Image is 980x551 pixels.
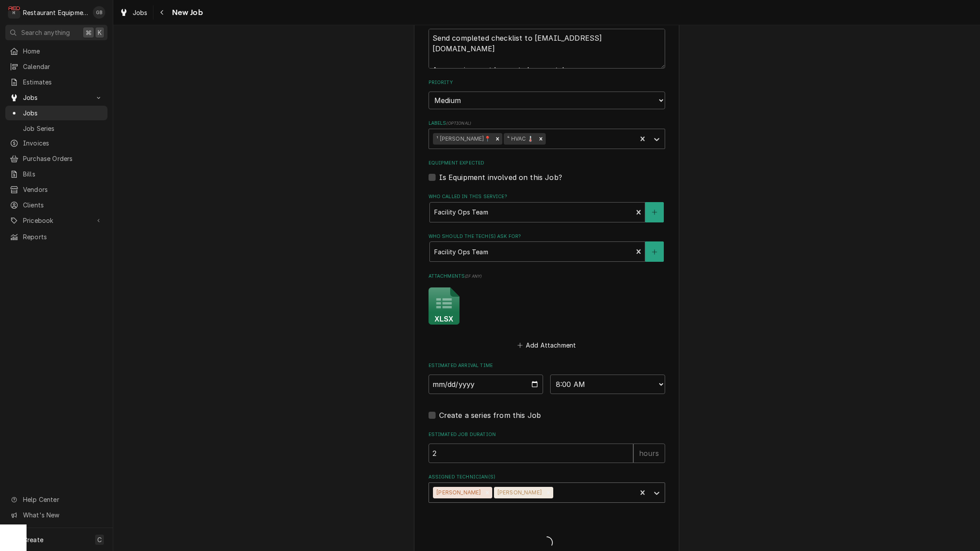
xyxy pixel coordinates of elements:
[439,172,562,183] label: Is Equipment involved on this Job?
[429,79,665,86] label: Priority
[23,185,103,194] span: Vendors
[429,193,665,222] div: Who called in this service?
[5,151,107,166] a: Purchase Orders
[516,339,578,352] button: Add Attachment
[429,431,665,463] div: Estimated Job Duration
[23,154,103,163] span: Purchase Orders
[493,133,502,145] div: Remove ¹ Beckley📍
[5,198,107,212] a: Clients
[429,375,544,394] input: Date
[23,62,103,71] span: Calendar
[116,5,151,20] a: Jobs
[133,8,148,17] span: Jobs
[429,474,665,502] div: Assigned Technician(s)
[23,495,102,504] span: Help Center
[5,182,107,197] a: Vendors
[5,59,107,74] a: Calendar
[155,5,169,19] button: Navigate back
[23,77,103,87] span: Estimates
[433,487,482,498] div: [PERSON_NAME]
[429,79,665,109] div: Priority
[429,120,665,149] div: Labels
[645,241,664,262] button: Create New Contact
[439,410,541,421] label: Create a series from this Job
[429,160,665,182] div: Equipment Expected
[23,124,103,133] span: Job Series
[633,444,665,463] div: hours
[5,25,107,40] button: Search anything⌘K
[23,108,103,118] span: Jobs
[536,133,546,145] div: Remove ⁴ HVAC 🌡️
[23,200,103,210] span: Clients
[5,75,107,89] a: Estimates
[5,213,107,228] a: Go to Pricebook
[5,136,107,150] a: Invoices
[5,508,107,522] a: Go to What's New
[5,106,107,120] a: Jobs
[429,16,665,68] div: Technician Instructions
[5,492,107,507] a: Go to Help Center
[429,233,665,262] div: Who should the tech(s) ask for?
[23,169,103,179] span: Bills
[23,8,88,17] div: Restaurant Equipment Diagnostics
[652,209,657,215] svg: Create New Contact
[23,216,90,225] span: Pricebook
[23,138,103,148] span: Invoices
[23,232,103,241] span: Reports
[98,28,102,37] span: K
[23,536,43,543] span: Create
[429,160,665,167] label: Equipment Expected
[482,487,492,498] div: Remove Hunter Ralston
[23,93,90,102] span: Jobs
[23,510,102,520] span: What's New
[97,535,102,544] span: C
[93,6,105,19] div: Gary Beaver's Avatar
[85,28,92,37] span: ⌘
[8,6,20,19] div: Restaurant Equipment Diagnostics's Avatar
[645,202,664,222] button: Create New Contact
[550,375,665,394] select: Time Select
[544,487,553,498] div: Remove Chuck Almond
[429,273,665,352] div: Attachments
[169,7,203,19] span: New Job
[429,233,665,240] label: Who should the tech(s) ask for?
[8,6,20,19] div: R
[429,431,665,438] label: Estimated Job Duration
[21,28,70,37] span: Search anything
[429,287,459,325] button: xlsx
[504,133,536,145] div: ⁴ HVAC 🌡️
[5,121,107,136] a: Job Series
[465,274,482,279] span: ( if any )
[429,474,665,481] label: Assigned Technician(s)
[5,230,107,244] a: Reports
[93,6,105,19] div: GB
[429,29,665,69] textarea: Send completed checklist to [EMAIL_ADDRESS][DOMAIN_NAME] Any repairs must be quoted separately
[652,249,657,255] svg: Create New Contact
[494,487,544,498] div: [PERSON_NAME]
[5,167,107,181] a: Bills
[429,193,665,200] label: Who called in this service?
[429,120,665,127] label: Labels
[5,44,107,58] a: Home
[5,90,107,105] a: Go to Jobs
[433,133,493,145] div: ¹ [PERSON_NAME]📍
[429,273,665,280] label: Attachments
[23,46,103,56] span: Home
[429,362,665,394] div: Estimated Arrival Time
[429,362,665,369] label: Estimated Arrival Time
[446,121,471,126] span: ( optional )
